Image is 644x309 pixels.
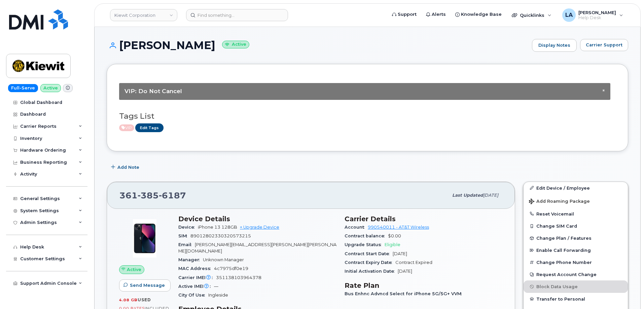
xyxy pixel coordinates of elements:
[345,233,388,238] span: Contract balance
[190,233,251,238] span: 89012802330320573215
[138,190,159,200] span: 385
[135,123,164,132] a: Edit Tags
[119,112,616,120] h3: Tags List
[222,41,249,48] small: Active
[524,194,628,208] button: Add Roaming Package
[580,39,628,51] button: Carrier Support
[119,124,134,131] span: Active
[532,39,577,52] a: Display Notes
[398,269,412,274] span: [DATE]
[119,190,186,200] span: 361
[178,266,214,271] span: MAC Address
[524,293,628,305] button: Transfer to Personal
[203,257,244,262] span: Unknown Manager
[119,279,171,292] button: Send Message
[385,242,400,247] span: Eligible
[240,225,279,230] a: + Upgrade Device
[395,260,432,265] span: Contract Expired
[178,293,208,298] span: City Of Use
[524,280,628,293] button: Block Data Usage
[345,215,503,223] h3: Carrier Details
[119,298,138,302] span: 4.08 GB
[452,193,483,198] span: Last updated
[124,218,165,259] img: image20231002-3703462-1ig824h.jpeg
[345,242,385,247] span: Upgrade Status
[524,182,628,194] a: Edit Device / Employee
[345,260,395,265] span: Contract Expiry Date
[127,266,141,273] span: Active
[178,275,216,280] span: Carrier IMEI
[138,297,151,302] span: used
[524,268,628,280] button: Request Account Change
[345,281,503,289] h3: Rate Plan
[178,242,195,247] span: Email
[524,220,628,232] button: Change SIM Card
[602,88,605,93] button: Close
[178,242,336,253] span: [PERSON_NAME][EMAIL_ADDRESS][PERSON_NAME][PERSON_NAME][DOMAIN_NAME]
[529,199,590,205] span: Add Roaming Package
[178,225,198,230] span: Device
[214,266,248,271] span: 4c7975df0e19
[216,275,261,280] span: 351138103964378
[345,251,393,256] span: Contract Start Date
[524,256,628,268] button: Change Phone Number
[536,236,592,241] span: Change Plan / Features
[159,190,186,200] span: 6187
[130,282,165,288] span: Send Message
[178,233,190,238] span: SIM
[345,225,368,230] span: Account
[107,161,145,173] button: Add Note
[393,251,407,256] span: [DATE]
[388,233,401,238] span: $0.00
[178,257,203,262] span: Manager
[178,215,336,223] h3: Device Details
[586,42,622,48] span: Carrier Support
[602,88,605,93] span: ×
[345,269,398,274] span: Initial Activation Date
[524,208,628,220] button: Reset Voicemail
[208,293,228,298] span: Ingleside
[178,284,214,289] span: Active IMEI
[524,244,628,256] button: Enable Call Forwarding
[198,225,237,230] span: iPhone 13 128GB
[124,88,182,94] span: VIP: Do Not Cancel
[107,39,529,51] h1: [PERSON_NAME]
[214,284,218,289] span: —
[536,248,591,253] span: Enable Call Forwarding
[345,291,465,296] span: Bus Enhnc Advncd Select for iPhone 5G/5G+ VVM
[368,225,429,230] a: 990540011 - AT&T Wireless
[117,164,139,170] span: Add Note
[524,232,628,244] button: Change Plan / Features
[483,193,498,198] span: [DATE]
[615,280,639,304] iframe: Messenger Launcher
